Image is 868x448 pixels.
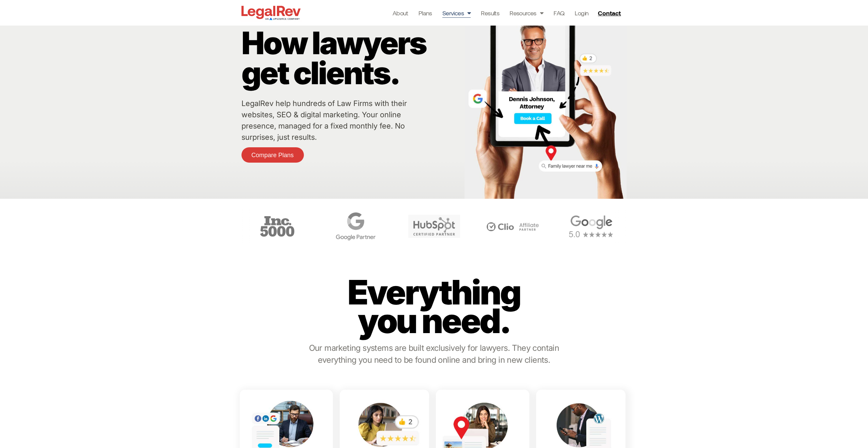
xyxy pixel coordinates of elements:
[554,209,629,244] div: 1 / 6
[240,209,315,244] div: 3 / 6
[595,8,625,18] a: Contact
[305,342,563,366] p: Our marketing systems are built exclusively for lawyers. They contain everything you need to be f...
[510,8,543,18] a: Resources
[481,8,499,18] a: Results
[241,147,304,163] a: Compare Plans
[240,209,629,244] div: Carousel
[393,8,408,18] a: About
[241,28,461,88] p: How lawyers get clients.
[598,10,621,16] span: Contact
[393,8,589,18] nav: Menu
[251,152,294,158] span: Compare Plans
[475,209,550,244] div: 6 / 6
[335,278,533,335] p: Everything you need.
[318,209,393,244] div: 4 / 6
[241,99,407,141] a: LegalRev help hundreds of Law Firms with their websites, SEO & digital marketing. Your online pre...
[397,209,472,244] div: 5 / 6
[575,8,588,18] a: Login
[442,8,471,18] a: Services
[554,8,564,18] a: FAQ
[418,8,432,18] a: Plans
